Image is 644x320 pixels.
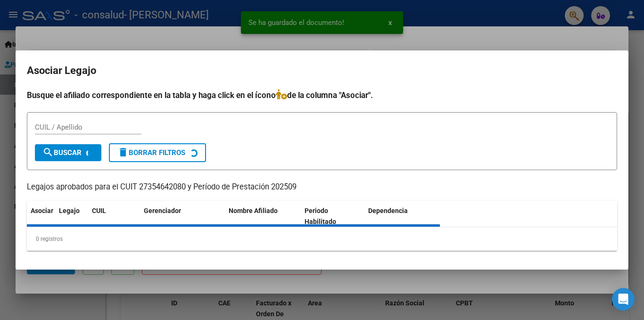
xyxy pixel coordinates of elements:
[140,201,225,232] datatable-header-cell: Gerenciador
[88,201,140,232] datatable-header-cell: CUIL
[305,207,336,225] span: Periodo Habilitado
[31,207,53,214] span: Asociar
[301,201,364,232] datatable-header-cell: Periodo Habilitado
[117,147,129,158] mat-icon: delete
[92,207,106,214] span: CUIL
[229,207,278,214] span: Nombre Afiliado
[144,207,181,214] span: Gerenciador
[27,181,617,193] p: Legajos aprobados para el CUIT 27354642080 y Período de Prestación 202509
[612,288,635,311] div: Open Intercom Messenger
[42,148,82,157] span: Buscar
[225,201,301,232] datatable-header-cell: Nombre Afiliado
[368,207,408,214] span: Dependencia
[364,201,440,232] datatable-header-cell: Dependencia
[117,148,185,157] span: Borrar Filtros
[27,227,617,251] div: 0 registros
[35,144,101,161] button: Buscar
[55,201,88,232] datatable-header-cell: Legajo
[59,207,80,214] span: Legajo
[27,201,55,232] datatable-header-cell: Asociar
[27,62,617,80] h2: Asociar Legajo
[27,89,617,101] h4: Busque el afiliado correspondiente en la tabla y haga click en el ícono de la columna "Asociar".
[109,143,206,162] button: Borrar Filtros
[42,147,54,158] mat-icon: search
